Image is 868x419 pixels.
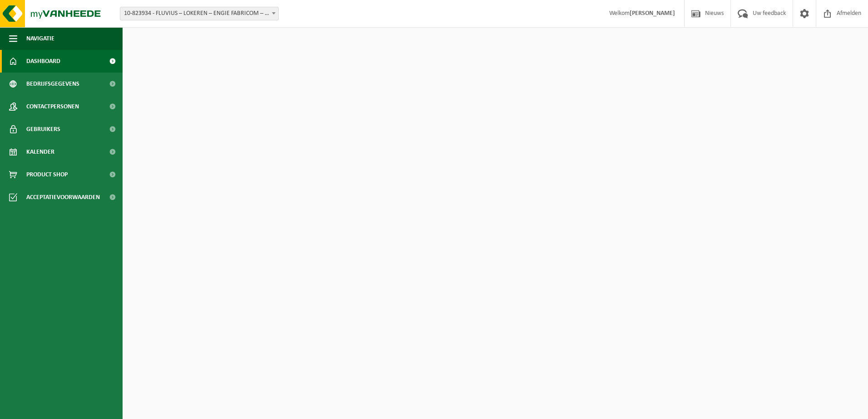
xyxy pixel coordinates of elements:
[120,7,278,20] span: 10-823934 - FLUVIUS – LOKEREN – ENGIE FABRICOM – WETTEREN - WETTEREN
[26,186,100,209] span: Acceptatievoorwaarden
[26,73,79,95] span: Bedrijfsgegevens
[120,7,279,20] span: 10-823934 - FLUVIUS – LOKEREN – ENGIE FABRICOM – WETTEREN - WETTEREN
[630,10,675,17] strong: [PERSON_NAME]
[26,141,54,163] span: Kalender
[26,163,68,186] span: Product Shop
[26,27,54,50] span: Navigatie
[26,95,79,118] span: Contactpersonen
[5,399,152,419] iframe: chat widget
[26,50,60,73] span: Dashboard
[26,118,60,141] span: Gebruikers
